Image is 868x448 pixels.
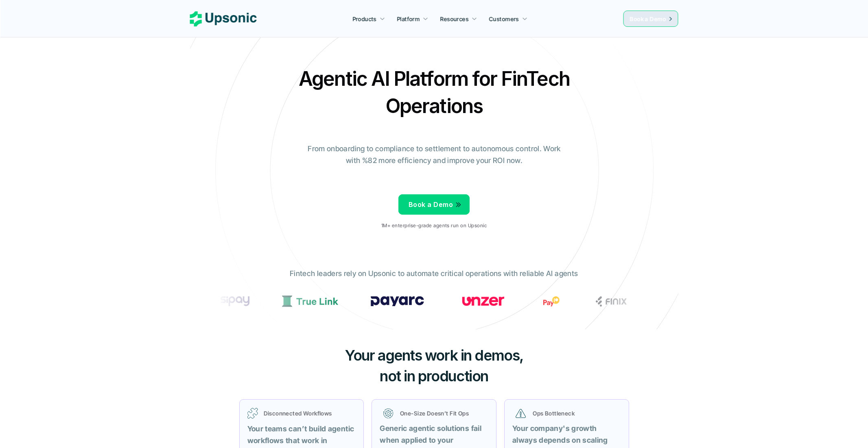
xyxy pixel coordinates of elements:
[264,409,356,418] p: Disconnected Workflows
[533,409,617,418] p: Ops Bottleneck
[409,200,453,209] span: Book a Demo
[380,367,488,385] span: not in production
[381,223,487,228] p: 1M+ enterprise-grade agents run on Upsonic
[489,15,519,23] p: Customers
[440,15,469,23] p: Resources
[290,268,578,280] p: Fintech leaders rely on Upsonic to automate critical operations with reliable AI agents
[398,194,470,215] a: Book a Demo
[623,11,678,27] a: Book a Demo
[348,11,390,26] a: Products
[345,346,523,364] span: Your agents work in demos,
[840,420,860,440] iframe: Intercom live chat
[630,15,666,22] span: Book a Demo
[397,15,420,23] p: Platform
[302,143,566,167] p: From onboarding to compliance to settlement to autonomous control. Work with %82 more efficiency ...
[352,15,376,23] p: Products
[292,65,577,120] h2: Agentic AI Platform for FinTech Operations
[400,409,485,418] p: One-Size Doesn’t Fit Ops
